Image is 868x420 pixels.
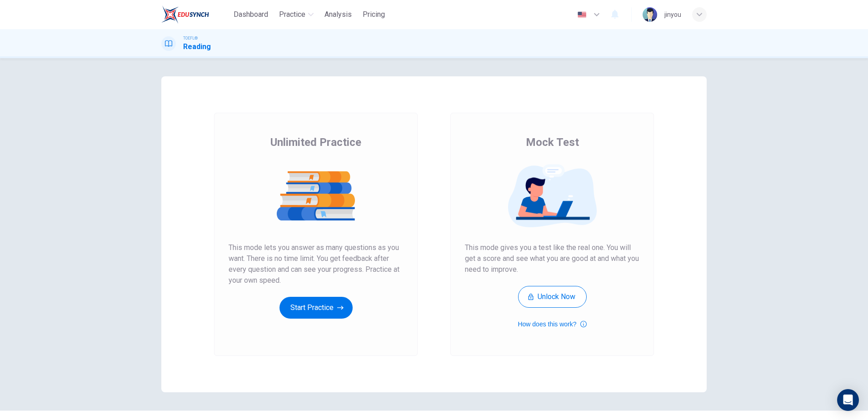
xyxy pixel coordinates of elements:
div: Open Intercom Messenger [837,389,859,411]
span: Practice [279,9,305,20]
button: Pricing [359,6,389,23]
h1: Reading [183,41,211,52]
span: Unlimited Practice [270,135,361,150]
img: Profile picture [643,7,657,22]
img: EduSynch logo [161,5,209,24]
img: en [576,11,588,18]
button: Analysis [321,6,355,23]
span: Analysis [324,9,352,20]
span: Dashboard [234,9,268,20]
span: Pricing [363,9,385,20]
span: This mode lets you answer as many questions as you want. There is no time limit. You get feedback... [229,242,403,286]
button: Dashboard [230,6,272,23]
span: This mode gives you a test like the real one. You will get a score and see what you are good at a... [465,242,639,275]
div: jinyou [664,9,681,20]
a: EduSynch logo [161,5,230,24]
button: Unlock Now [518,286,587,308]
button: Practice [275,6,317,23]
button: Start Practice [279,297,353,319]
button: How does this work? [518,319,586,330]
span: TOEFL® [183,35,198,41]
span: Mock Test [526,135,579,150]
